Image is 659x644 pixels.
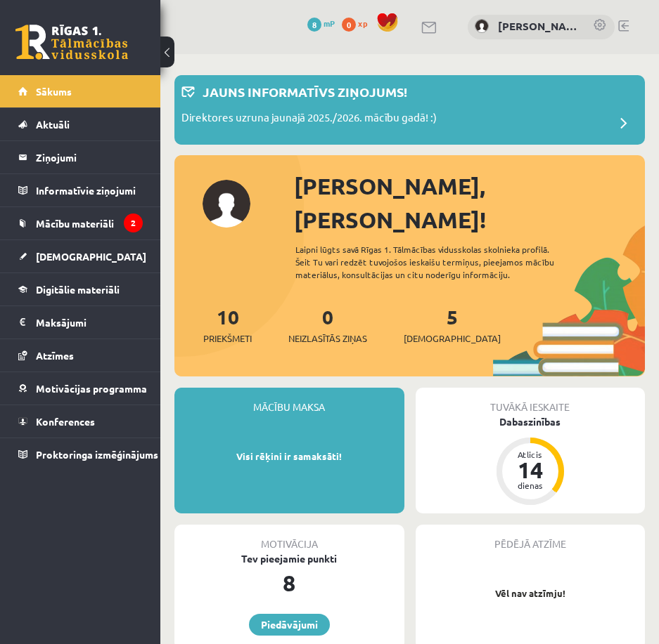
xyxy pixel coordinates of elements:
[36,250,146,263] span: [DEMOGRAPHIC_DATA]
[509,450,551,459] div: Atlicis
[174,525,404,551] div: Motivācija
[36,415,95,428] span: Konferences
[288,304,367,346] a: 0Neizlasītās ziņas
[36,306,143,339] legend: Maksājumi
[249,614,330,636] a: Piedāvājumi
[498,18,579,34] a: [PERSON_NAME]
[307,18,321,32] span: 8
[18,207,143,239] a: Mācību materiāli
[36,217,114,230] span: Mācību materiāli
[124,213,143,232] i: 2
[18,240,143,272] a: [DEMOGRAPHIC_DATA]
[294,169,645,237] div: [PERSON_NAME], [PERSON_NAME]!
[416,525,646,551] div: Pēdējā atzīme
[36,382,147,395] span: Motivācijas programma
[324,18,335,29] span: mP
[181,449,397,464] p: Visi rēķini ir samaksāti!
[509,481,551,489] div: dienas
[203,331,252,346] span: Priekšmeti
[181,82,638,138] a: Jauns informatīvs ziņojums! Direktores uzruna jaunajā 2025./2026. mācību gadā! :)
[174,551,404,566] div: Tev pieejamie punkti
[404,331,501,346] span: [DEMOGRAPHIC_DATA]
[203,82,407,101] p: Jauns informatīvs ziņojums!
[15,25,128,60] a: Rīgas 1. Tālmācības vidusskola
[18,438,143,471] a: Proktoringa izmēģinājums
[18,108,143,140] a: Aktuāli
[307,18,335,29] a: 8 mP
[509,459,551,481] div: 14
[404,304,501,346] a: 5[DEMOGRAPHIC_DATA]
[174,566,404,600] div: 8
[18,273,143,305] a: Digitālie materiāli
[18,372,143,405] a: Motivācijas programma
[18,141,143,173] a: Ziņojumi
[475,19,489,33] img: Kristers Raginskis
[36,174,143,206] legend: Informatīvie ziņojumi
[288,331,367,346] span: Neizlasītās ziņas
[416,388,646,414] div: Tuvākā ieskaite
[36,283,120,296] span: Digitālie materiāli
[342,18,356,32] span: 0
[36,141,143,173] legend: Ziņojumi
[18,306,143,339] a: Maksājumi
[18,405,143,438] a: Konferences
[174,388,404,414] div: Mācību maksa
[203,304,252,346] a: 10Priekšmeti
[416,414,646,429] div: Dabaszinības
[36,85,72,98] span: Sākums
[181,110,437,129] p: Direktores uzruna jaunajā 2025./2026. mācību gadā! :)
[36,118,70,131] span: Aktuāli
[295,243,577,281] div: Laipni lūgts savā Rīgas 1. Tālmācības vidusskolas skolnieka profilā. Šeit Tu vari redzēt tuvojošo...
[18,174,143,206] a: Informatīvie ziņojumi2
[423,586,639,600] p: Vēl nav atzīmju!
[416,414,646,507] a: Dabaszinības Atlicis 14 dienas
[342,18,374,29] a: 0 xp
[358,18,367,29] span: xp
[18,75,143,107] a: Sākums
[36,349,74,362] span: Atzīmes
[36,448,158,461] span: Proktoringa izmēģinājums
[18,339,143,372] a: Atzīmes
